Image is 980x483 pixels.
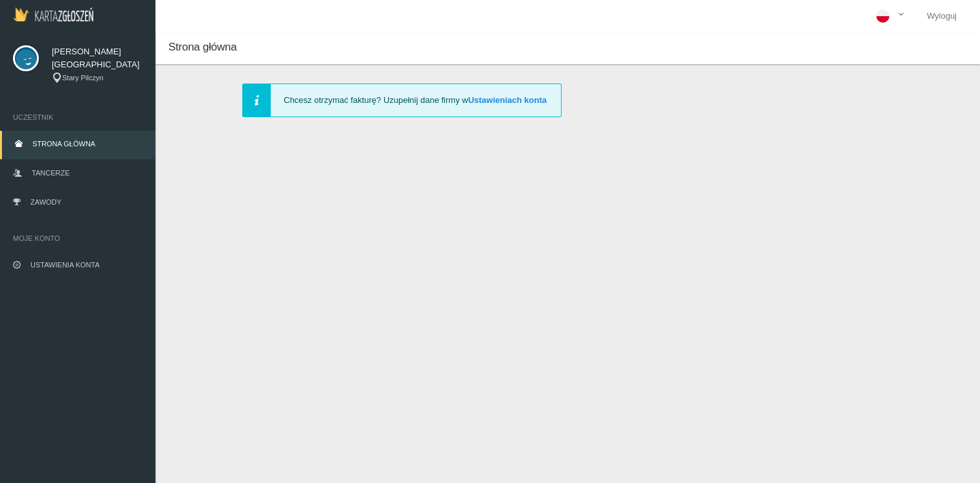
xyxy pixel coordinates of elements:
span: Moje konto [13,232,142,245]
span: [PERSON_NAME][GEOGRAPHIC_DATA] [52,45,142,71]
span: Zawody [30,198,62,206]
span: Tancerze [32,169,69,177]
span: Strona główna [168,41,236,53]
span: Ustawienia konta [30,261,100,269]
span: Strona główna [32,140,95,148]
a: Ustawieniach konta [468,95,547,105]
div: Stary Pilczyn [52,73,142,84]
img: Logo [13,7,93,21]
div: Chcesz otrzymać fakturę? Uzupełnij dane firmy w [242,84,562,117]
span: Uczestnik [13,111,142,124]
img: svg [13,45,39,71]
